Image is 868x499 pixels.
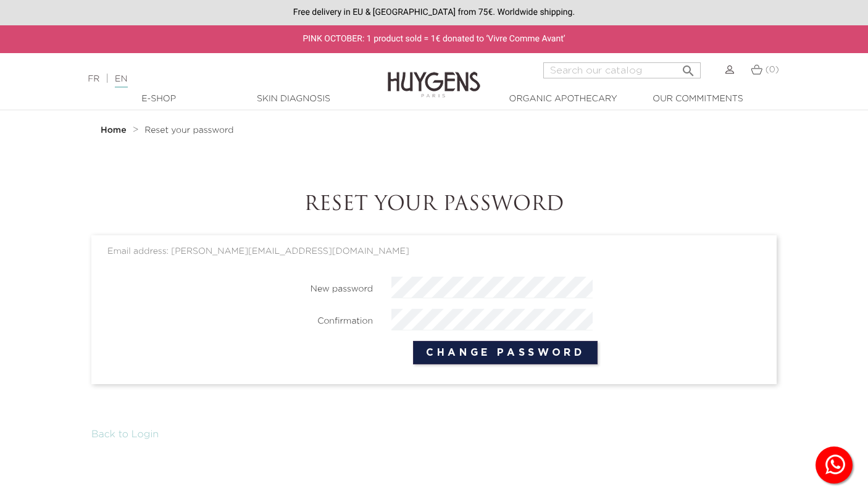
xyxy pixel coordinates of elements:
[115,75,127,88] a: EN
[91,193,777,217] h1: Reset your password
[91,430,159,440] a: Back to Login
[144,125,233,135] a: Reset your password
[501,93,625,106] a: Organic Apothecary
[543,62,701,78] input: Search
[217,277,382,296] label: New password
[97,93,220,106] a: E-Shop
[107,245,767,277] div: Email address: [PERSON_NAME][EMAIL_ADDRESS][DOMAIN_NAME]
[766,65,779,74] span: (0)
[217,309,382,328] label: Confirmation
[681,60,696,75] i: 
[101,126,127,135] strong: Home
[144,126,233,135] span: Reset your password
[101,125,129,135] a: Home
[413,341,598,364] button: Change Password
[232,93,355,106] a: Skin Diagnosis
[636,93,759,106] a: Our commitments
[88,75,99,83] a: FR
[81,72,353,86] div: |
[388,52,480,99] img: Huygens
[677,59,699,75] button: 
